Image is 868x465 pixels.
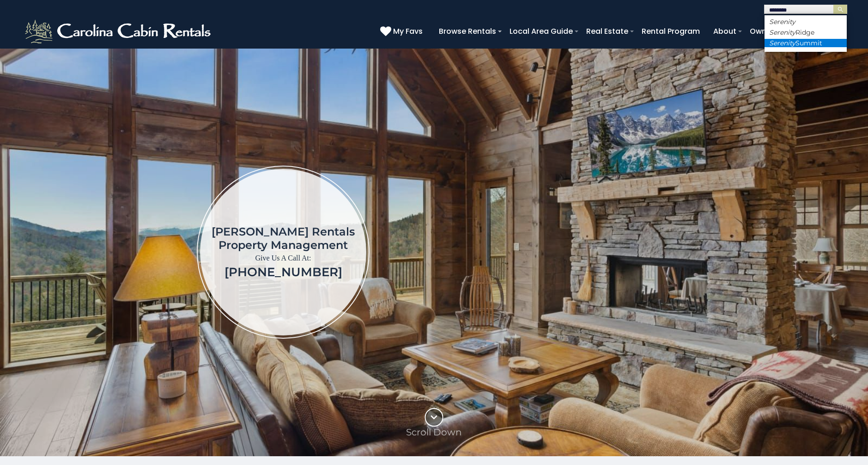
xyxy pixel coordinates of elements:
[23,18,215,45] img: White-1-2.png
[769,28,795,37] em: Serenity
[769,18,795,26] em: Serenity
[765,28,847,37] li: Ridge
[505,23,577,39] a: Local Area Guide
[518,76,820,428] iframe: New Contact Form
[637,23,704,39] a: Rental Program
[380,25,425,37] a: My Favs
[582,23,633,39] a: Real Estate
[212,225,355,252] h1: [PERSON_NAME] Rentals Property Management
[709,23,741,39] a: About
[434,23,501,39] a: Browse Rentals
[769,39,795,47] em: Serenity
[212,252,355,265] p: Give Us A Call At:
[406,427,462,438] p: Scroll Down
[745,23,800,39] a: Owner Login
[765,39,847,47] li: Summit
[225,265,342,279] a: [PHONE_NUMBER]
[393,25,423,37] span: My Favs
